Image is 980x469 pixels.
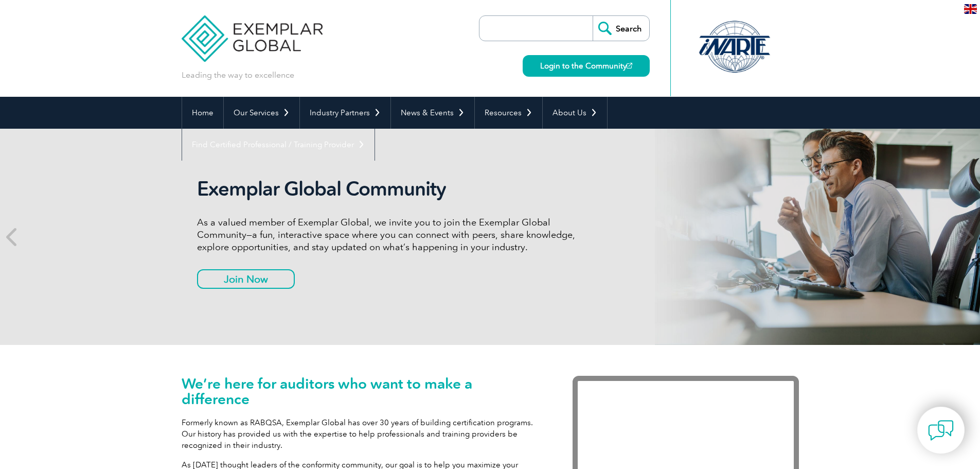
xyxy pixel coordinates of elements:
[300,97,390,129] a: Industry Partners
[182,129,375,161] a: Find Certified Professional / Training Provider
[627,63,632,68] img: open_square.png
[523,55,650,77] a: Login to the Community
[182,70,294,81] p: Leading the way to excellence
[197,216,583,253] p: As a valued member of Exemplar Global, we invite you to join the Exemplar Global Community—a fun,...
[197,269,295,289] a: Join Now
[197,177,583,201] h2: Exemplar Global Community
[475,97,542,129] a: Resources
[543,97,607,129] a: About Us
[593,16,649,41] input: Search
[964,4,977,14] img: en
[182,376,542,407] h1: We’re here for auditors who want to make a difference
[224,97,299,129] a: Our Services
[928,418,954,443] img: contact-chat.png
[182,97,223,129] a: Home
[391,97,474,129] a: News & Events
[182,417,542,451] p: Formerly known as RABQSA, Exemplar Global has over 30 years of building certification programs. O...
